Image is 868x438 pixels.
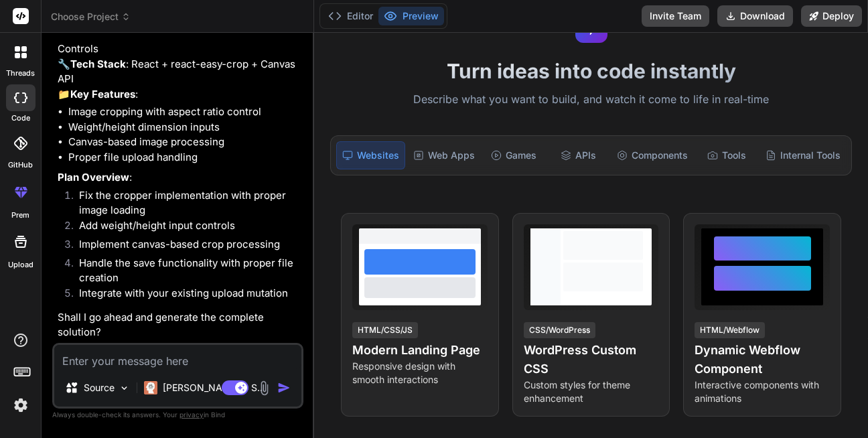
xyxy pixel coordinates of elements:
h4: Modern Landing Page [352,341,488,360]
label: threads [6,68,35,79]
span: Choose Project [51,10,131,23]
p: Responsive design with smooth interactions [352,360,488,386]
h1: Turn ideas into code instantly [322,59,860,83]
label: prem [11,210,29,221]
p: [PERSON_NAME] 4 S.. [163,381,263,394]
p: : [58,170,301,186]
h4: WordPress Custom CSS [524,341,659,378]
li: Implement canvas-based crop processing [68,237,301,256]
li: Image cropping with aspect ratio control [68,104,301,120]
p: Source [84,381,115,394]
li: Canvas-based image processing [68,135,301,150]
strong: Tech Stack [70,58,126,70]
div: HTML/Webflow [695,322,765,338]
div: Internal Tools [760,141,846,169]
img: icon [277,381,291,394]
li: Add weight/height input controls [68,218,301,237]
p: Describe what you want to build, and watch it come to life in real-time [322,91,860,108]
li: Proper file upload handling [68,150,301,165]
p: Custom styles for theme enhancement [524,378,659,405]
strong: Plan Overview [58,171,129,184]
div: APIs [547,141,609,169]
div: HTML/CSS/JS [352,322,418,338]
p: 🔹 : Image Crop with Weight/Height Controls 🔧 : React + react-easy-crop + Canvas API 📁 : [58,27,301,102]
p: Interactive components with animations [695,378,830,405]
li: Weight/height dimension inputs [68,120,301,135]
li: Integrate with your existing upload mutation [68,286,301,305]
button: Deploy [801,5,862,27]
div: Components [611,141,693,169]
div: CSS/WordPress [524,322,595,338]
h4: Dynamic Webflow Component [695,341,830,378]
p: Always double-check its answers. Your in Bind [52,409,303,421]
img: attachment [257,380,272,396]
button: Invite Team [642,5,709,27]
label: code [11,113,30,124]
label: Upload [8,259,33,271]
img: Pick Models [119,382,130,394]
button: Preview [378,7,444,25]
div: Tools [696,141,757,169]
img: Claude 4 Sonnet [144,381,157,394]
label: GitHub [8,159,33,171]
strong: Key Features [70,88,135,100]
button: Download [717,5,793,27]
li: Handle the save functionality with proper file creation [68,256,301,286]
button: Editor [323,7,378,25]
li: Fix the cropper implementation with proper image loading [68,188,301,218]
img: settings [9,394,32,417]
p: Shall I go ahead and generate the complete solution? [58,310,301,340]
div: Websites [336,141,405,169]
div: Games [483,141,545,169]
span: privacy [179,411,204,419]
div: Web Apps [408,141,480,169]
